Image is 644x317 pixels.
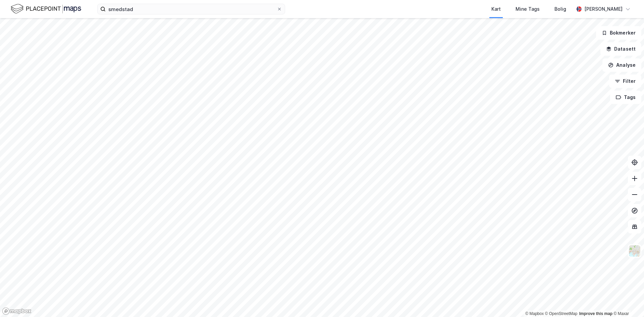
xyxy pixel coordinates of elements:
[610,285,644,317] div: Kontrollprogram for chat
[609,74,641,88] button: Filter
[584,5,623,13] div: [PERSON_NAME]
[600,42,641,56] button: Datasett
[516,5,540,13] div: Mine Tags
[596,26,641,40] button: Bokmerker
[579,311,612,316] a: Improve this map
[610,91,641,104] button: Tags
[11,3,81,15] img: logo.f888ab2527a4732fd821a326f86c7f29.svg
[628,245,641,257] img: Z
[545,311,578,316] a: OpenStreetMap
[610,285,644,317] iframe: Chat Widget
[525,311,544,316] a: Mapbox
[554,5,566,13] div: Bolig
[602,58,641,72] button: Analyse
[2,307,32,315] a: Mapbox homepage
[106,4,277,14] input: Søk på adresse, matrikkel, gårdeiere, leietakere eller personer
[491,5,501,13] div: Kart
